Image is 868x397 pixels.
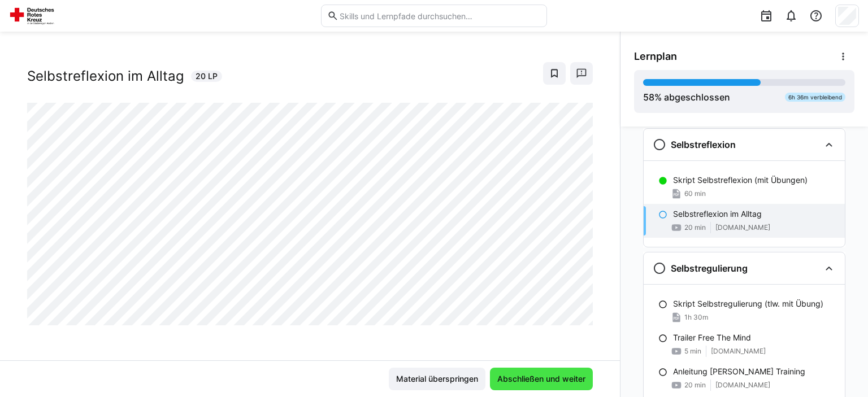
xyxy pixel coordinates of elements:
[196,71,218,82] span: 20 LP
[671,263,748,274] h3: Selbstregulierung
[673,298,823,309] p: Skript Selbstregulierung (tlw. mit Übung)
[673,366,805,377] p: Anleitung [PERSON_NAME] Training
[684,381,706,390] span: 20 min
[389,368,485,390] button: Material überspringen
[634,50,677,63] span: Lernplan
[673,208,762,220] p: Selbstreflexion im Alltag
[673,174,808,186] p: Skript Selbstreflexion (mit Übungen)
[394,373,480,385] span: Material überspringen
[684,223,706,232] span: 20 min
[643,91,654,103] span: 58
[785,93,845,102] div: 6h 36m verbleibend
[490,368,593,390] button: Abschließen und weiter
[496,373,587,385] span: Abschließen und weiter
[684,313,708,322] span: 1h 30m
[684,347,701,356] span: 5 min
[684,189,706,198] span: 60 min
[673,332,751,343] p: Trailer Free The Mind
[715,223,770,232] span: [DOMAIN_NAME]
[338,11,541,21] input: Skills und Lernpfade durchsuchen…
[715,381,770,390] span: [DOMAIN_NAME]
[27,68,184,85] h2: Selbstreflexion im Alltag
[643,90,730,104] div: % abgeschlossen
[711,347,766,356] span: [DOMAIN_NAME]
[671,139,736,150] h3: Selbstreflexion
